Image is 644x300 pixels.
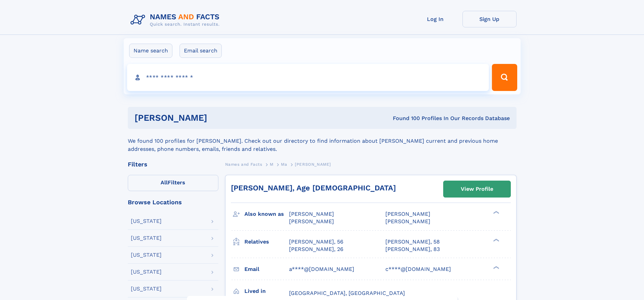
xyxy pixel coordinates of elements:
[128,11,225,29] img: Logo Names and Facts
[492,265,500,270] div: ❯
[289,238,343,246] a: [PERSON_NAME], 56
[180,44,222,58] label: Email search
[289,218,334,225] span: [PERSON_NAME]
[281,162,287,167] span: Ma
[492,210,500,215] div: ❯
[462,11,517,27] a: Sign Up
[385,211,430,217] span: [PERSON_NAME]
[135,114,300,122] h1: [PERSON_NAME]
[385,238,440,246] a: [PERSON_NAME], 58
[385,218,430,225] span: [PERSON_NAME]
[128,175,218,191] label: Filters
[385,246,440,253] a: [PERSON_NAME], 83
[289,211,334,217] span: [PERSON_NAME]
[131,252,162,258] div: [US_STATE]
[270,160,273,168] a: M
[244,263,289,275] h3: Email
[295,162,331,167] span: [PERSON_NAME]
[270,162,273,167] span: M
[161,179,168,186] span: All
[128,161,218,167] div: Filters
[408,11,462,27] a: Log In
[128,129,517,153] div: We found 100 profiles for [PERSON_NAME]. Check out our directory to find information about [PERSO...
[131,269,162,275] div: [US_STATE]
[444,181,510,197] a: View Profile
[492,238,500,242] div: ❯
[300,115,510,122] div: Found 100 Profiles In Our Records Database
[129,44,172,58] label: Name search
[244,208,289,220] h3: Also known as
[289,246,343,253] a: [PERSON_NAME], 26
[127,64,489,91] input: search input
[231,184,396,192] a: [PERSON_NAME], Age [DEMOGRAPHIC_DATA]
[131,286,162,292] div: [US_STATE]
[131,235,162,241] div: [US_STATE]
[492,64,517,91] button: Search Button
[289,290,405,296] span: [GEOGRAPHIC_DATA], [GEOGRAPHIC_DATA]
[225,160,262,168] a: Names and Facts
[281,160,287,168] a: Ma
[244,236,289,248] h3: Relatives
[128,199,218,205] div: Browse Locations
[244,285,289,297] h3: Lived in
[131,218,162,224] div: [US_STATE]
[461,181,493,197] div: View Profile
